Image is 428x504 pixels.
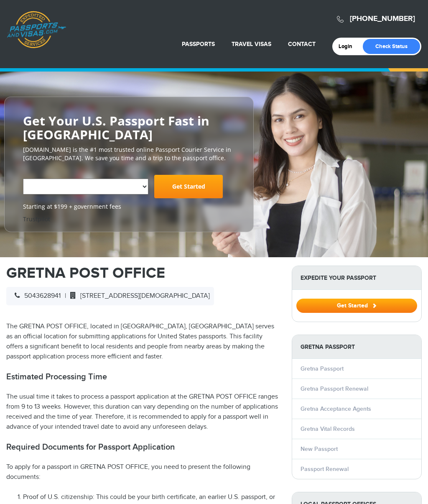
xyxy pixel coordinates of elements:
[7,11,66,49] a: Passports & [DOMAIN_NAME]
[6,322,279,362] p: The GRETNA POST OFFICE, located in [GEOGRAPHIC_DATA], [GEOGRAPHIC_DATA] serves as an official loc...
[10,292,61,300] span: 5043628941
[339,43,358,50] a: Login
[288,41,316,48] a: Contact
[23,146,235,162] p: [DOMAIN_NAME] is the #1 most trusted online Passport Courier Service in [GEOGRAPHIC_DATA]. We sav...
[66,292,210,300] span: [STREET_ADDRESS][DEMOGRAPHIC_DATA]
[154,175,223,198] a: Get Started
[350,14,415,23] a: [PHONE_NUMBER]
[182,41,215,48] a: Passports
[6,462,279,482] p: To apply for a passport in GRETNA POST OFFICE, you need to present the following documents:
[301,385,368,392] a: Gretna Passport Renewal
[6,392,279,432] p: The usual time it takes to process a passport application at the GRETNA POST OFFICE ranges from 9...
[296,299,417,313] button: Get Started
[6,266,279,281] h1: GRETNA POST OFFICE
[292,335,421,359] strong: Gretna Passport
[6,287,214,305] div: |
[23,215,50,223] a: Trustpilot
[301,425,355,432] a: Gretna Vital Records
[6,372,279,382] h2: Estimated Processing Time
[292,266,421,290] strong: Expedite Your Passport
[301,405,371,412] a: Gretna Acceptance Agents
[301,466,349,473] a: Passport Renewal
[301,365,344,372] a: Gretna Passport
[301,445,338,453] a: New Passport
[363,39,420,54] a: Check Status
[232,41,271,48] a: Travel Visas
[23,114,235,141] h2: Get Your U.S. Passport Fast in [GEOGRAPHIC_DATA]
[296,302,417,309] a: Get Started
[6,442,279,452] h2: Required Documents for Passport Application
[23,202,235,211] span: Starting at $199 + government fees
